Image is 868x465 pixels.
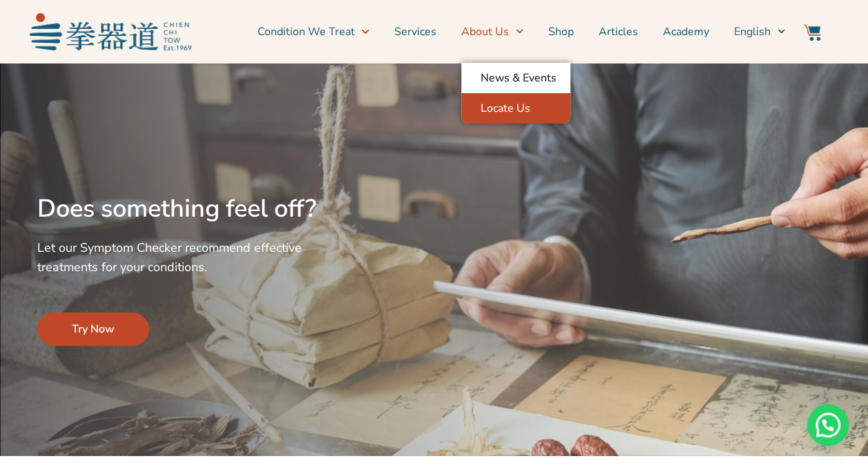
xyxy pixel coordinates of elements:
[257,14,369,49] a: Condition We Treat
[37,238,347,277] p: Let our Symptom Checker recommend effective treatments for your conditions.
[461,63,570,123] ul: About Us
[37,313,149,346] a: Try Now
[394,14,436,49] a: Services
[461,63,570,93] a: News & Events
[663,14,709,49] a: Academy
[548,14,574,49] a: Shop
[804,24,820,41] img: Website Icon-03
[37,194,347,224] h2: Does something feel off?
[734,23,771,40] span: English
[461,14,523,49] a: About Us
[599,14,638,49] a: Articles
[461,93,570,123] a: Locate Us
[72,321,115,337] span: Try Now
[198,14,785,49] nav: Menu
[734,14,785,49] a: English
